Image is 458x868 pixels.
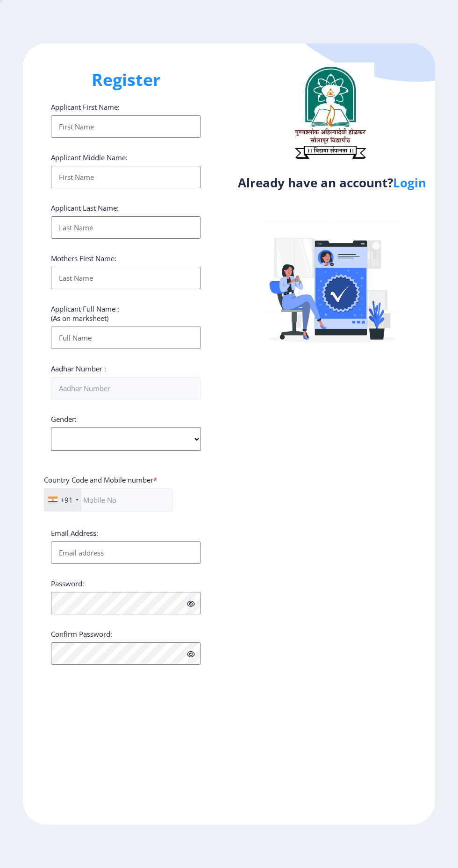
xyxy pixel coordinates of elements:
[286,63,374,163] img: logo
[51,203,119,213] label: Applicant Last Name:
[44,489,81,511] div: India (भारत): +91
[44,488,172,512] input: Mobile No
[51,69,201,91] h1: Register
[51,377,201,399] input: Aadhar Number
[51,267,201,289] input: Last Name
[44,475,157,484] label: Country Code and Mobile number
[51,254,116,263] label: Mothers First Name:
[60,495,73,505] div: +91
[51,216,201,239] input: Last Name
[51,327,201,349] input: Full Name
[51,153,128,162] label: Applicant Middle Name:
[51,629,112,639] label: Confirm Password:
[51,528,98,538] label: Email Address:
[393,174,426,191] a: Login
[51,579,84,588] label: Password:
[236,175,428,190] h4: Already have an account?
[51,364,106,373] label: Aadhar Number :
[250,203,414,366] img: Verified-rafiki.svg
[51,102,120,112] label: Applicant First Name:
[51,541,201,564] input: Email address
[51,166,201,188] input: First Name
[51,304,119,323] label: Applicant Full Name : (As on marksheet)
[51,414,77,424] label: Gender:
[51,115,201,138] input: First Name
